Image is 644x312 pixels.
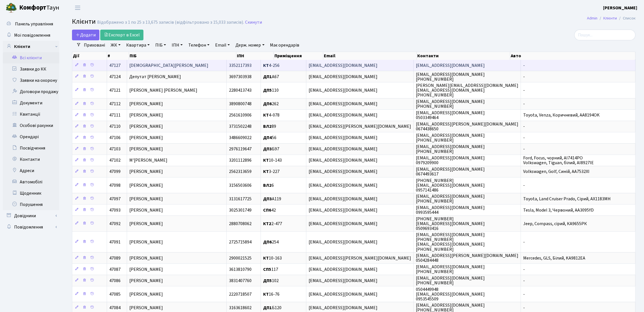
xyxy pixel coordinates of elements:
span: 47087 [109,266,121,273]
span: 3486609022 [229,135,252,141]
b: ДП3 [263,146,272,152]
span: 3163618602 [229,305,252,311]
span: [PERSON_NAME] [129,239,163,245]
span: 3156503606 [229,182,252,188]
img: logo.png [6,2,17,14]
span: 47102 [109,157,121,164]
div: Відображено з 1 по 25 з 13,675 записів (відфільтровано з 15,033 записів). [97,20,244,25]
th: # [107,52,129,60]
th: ІПН [236,52,274,60]
b: ДП4 [263,135,272,141]
b: КТ2 [263,221,271,227]
span: [PERSON_NAME][EMAIL_ADDRESS][DOMAIN_NAME] [EMAIL_ADDRESS][DOMAIN_NAME] [PHONE_NUMBER] [416,82,518,98]
span: 4-256 [263,62,280,69]
th: Авто [510,52,636,60]
b: СП5 [263,266,271,273]
th: Дії [72,52,107,60]
span: Ford, Focus, чорний, АІ7414РО Volkswagen, Tiguan, білий, AI8927IE [523,155,594,166]
span: [DEMOGRAPHIC_DATA][PERSON_NAME] [129,62,208,69]
span: [PERSON_NAME] [129,135,163,141]
span: 47084 [109,305,121,311]
span: 2-477 [263,221,282,227]
span: [PERSON_NAME] [129,169,163,175]
a: Особові рахунки [3,120,59,131]
span: 3131617725 [229,196,252,202]
span: [PHONE_NUMBER] [EMAIL_ADDRESS][DOMAIN_NAME] 0957141486 [416,177,485,193]
span: Б120 [263,305,281,311]
span: - [523,74,525,80]
button: Переключити навігацію [71,3,85,12]
span: [EMAIL_ADDRESS][DOMAIN_NAME] 0979209900 [416,155,485,166]
span: [EMAIL_ADDRESS][DOMAIN_NAME] [309,182,377,188]
span: [EMAIL_ADDRESS][DOMAIN_NAME] [309,112,377,118]
span: Toyota, Land Cruiser Prado, Сірий, АХ1183MH [523,196,611,202]
span: 47086 [109,278,121,284]
span: Jeep, Compass, сірий, КА9655РК [523,221,587,227]
span: [PERSON_NAME] [129,266,163,273]
b: ДП1 [263,74,272,80]
span: Додати [76,32,96,38]
span: [EMAIL_ADDRESS][PERSON_NAME][DOMAIN_NAME] [309,255,411,261]
span: 0504449948 [EMAIL_ADDRESS][DOMAIN_NAME] 0953545509 [416,286,485,302]
span: [PERSON_NAME] [129,255,163,261]
span: 47127 [109,62,121,69]
span: А67 [263,74,279,80]
span: 110 [263,87,279,93]
b: КТ [263,157,269,164]
a: Email [213,40,232,50]
span: 47092 [109,221,121,227]
span: Б97 [263,146,279,152]
span: 2725715894 [229,239,252,245]
b: [PERSON_NAME] [603,5,637,11]
b: КТ [263,62,269,69]
a: Щоденник [3,188,59,199]
span: 2561610906 [229,112,252,118]
span: - [523,87,525,93]
span: [EMAIL_ADDRESS][DOMAIN_NAME] [309,266,377,273]
span: 47111 [109,112,121,118]
a: Панель управління [3,18,59,30]
a: Має орендарів [268,40,302,50]
a: ЖК [108,40,123,50]
a: Клієнти [3,41,59,52]
span: 3831407760 [229,278,252,284]
span: - [523,135,525,141]
span: 3201112896 [229,157,252,164]
span: [PERSON_NAME] [129,291,163,297]
li: Список [617,15,636,21]
span: [EMAIL_ADDRESS][DOMAIN_NAME] [PHONE_NUMBER] [416,132,485,143]
span: Mercedes, GLS, Білий, KA9812EA [523,255,585,261]
span: 47099 [109,169,121,175]
a: Контакти [3,154,59,165]
span: 3890800748 [229,101,252,107]
a: Експорт в Excel [100,30,143,40]
span: [EMAIL_ADDRESS][DOMAIN_NAME] [309,146,377,152]
span: [EMAIL_ADDRESS][PERSON_NAME][DOMAIN_NAME] [309,124,411,130]
span: [EMAIL_ADDRESS][DOMAIN_NAME] [309,157,377,164]
span: Депутат [PERSON_NAME] [129,74,181,80]
a: Квитанції [3,109,59,120]
b: КТ [263,255,269,261]
span: 42 [263,207,276,213]
span: [EMAIL_ADDRESS][DOMAIN_NAME] [309,207,377,213]
span: - [523,182,525,188]
span: [EMAIL_ADDRESS][DOMAIN_NAME] [309,135,377,141]
span: 2220718507 [229,291,252,297]
span: - [523,291,525,297]
a: [PERSON_NAME] [603,5,637,11]
span: 47106 [109,135,121,141]
a: Орендарі [3,131,59,142]
span: 47098 [109,182,121,188]
span: 2900021525 [229,255,252,261]
span: - [523,62,525,69]
a: ІПН [169,40,185,50]
b: ДП1 [263,305,272,311]
a: Заявки до КК [3,63,59,75]
span: - [523,101,525,107]
span: 10-143 [263,157,282,164]
span: 47085 [109,291,121,297]
span: 89 [263,124,276,130]
span: 6 [263,182,274,188]
a: Довідники [3,210,59,221]
span: [EMAIL_ADDRESS][DOMAIN_NAME] [416,62,485,69]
